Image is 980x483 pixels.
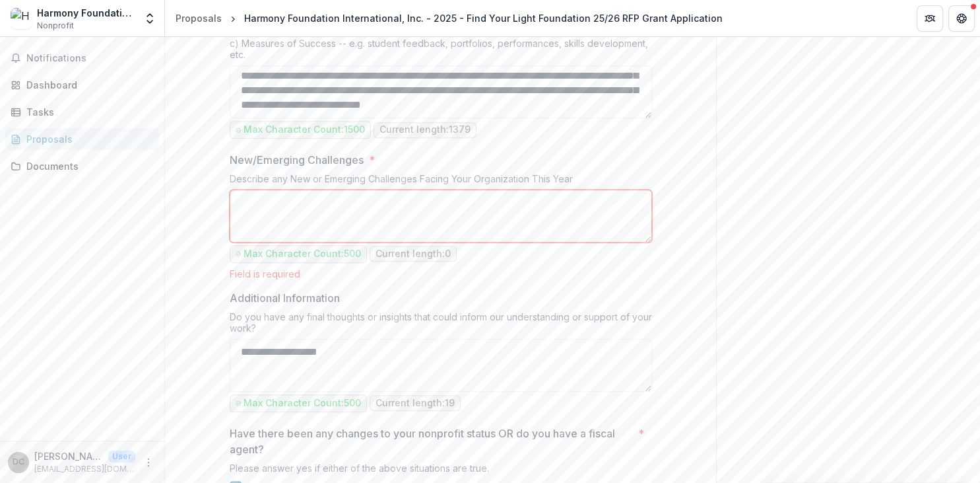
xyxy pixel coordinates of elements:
div: Field is required [230,268,652,279]
a: Dashboard [5,74,159,96]
div: Dennis Castiglione [13,458,24,466]
button: Open entity switcher [141,5,159,32]
p: Max Character Count: 1500 [244,124,365,135]
p: Current length: 0 [376,248,451,260]
span: Notifications [26,53,154,64]
div: Documents [26,159,148,173]
button: More [141,455,156,470]
nav: breadcrumb [170,9,728,28]
div: Proposals [176,11,222,25]
button: Notifications [5,48,159,69]
div: Tasks [26,105,148,119]
p: [EMAIL_ADDRESS][DOMAIN_NAME] [34,463,135,475]
div: Dashboard [26,78,148,92]
p: User [108,451,135,463]
a: Documents [5,155,159,177]
p: Additional Information [230,290,340,306]
div: Describe any New or Emerging Challenges Facing Your Organization This Year [230,173,652,190]
a: Proposals [170,9,227,28]
span: Nonprofit [37,20,74,32]
button: Get Help [948,5,975,32]
a: Proposals [5,128,159,150]
p: Have there been any changes to your nonprofit status OR do you have a fiscal agent? [230,426,633,457]
div: Please answer yes if either of the above situations are true. [230,463,652,479]
p: Current length: 19 [376,398,455,409]
div: Proposals [26,132,148,146]
p: Max Character Count: 500 [244,398,361,409]
p: Current length: 1379 [379,124,471,135]
p: Max Character Count: 500 [244,248,361,260]
div: Do you have any final thoughts or insights that could inform our understanding or support of your... [230,311,652,339]
p: New/Emerging Challenges [230,152,364,168]
img: Harmony Foundation International, Inc. [11,8,32,29]
div: Harmony Foundation International, Inc. [37,6,135,20]
a: Tasks [5,101,159,123]
div: Harmony Foundation International, Inc. - 2025 - Find Your Light Foundation 25/26 RFP Grant Applic... [244,11,723,25]
button: Partners [917,5,943,32]
p: [PERSON_NAME] [34,449,103,463]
